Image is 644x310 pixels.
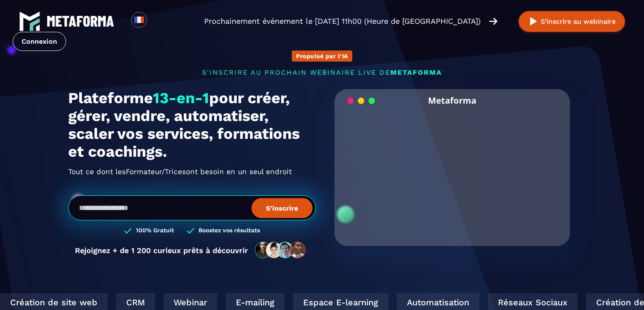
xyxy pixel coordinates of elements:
video: Your browser does not support the video tag. [341,112,564,223]
h3: Boostez vos résultats [199,227,260,235]
img: fr [134,14,144,25]
span: Formateur/Trices [126,165,186,178]
p: Rejoignez + de 1 200 curieux prêts à découvrir [75,246,248,255]
a: Connexion [13,32,66,51]
img: arrow-right [489,17,498,26]
img: loading [347,97,375,105]
img: checked [187,227,194,235]
p: Prochainement événement le [DATE] 11h00 (Heure de [GEOGRAPHIC_DATA]) [204,15,481,27]
img: checked [124,227,132,235]
p: s'inscrire au prochain webinaire live de [68,68,576,76]
img: play [528,16,539,27]
img: community-people [252,241,309,259]
button: S’inscrire au webinaire [519,11,625,32]
input: Search for option [154,16,160,26]
span: METAFORMA [390,68,442,76]
button: S’inscrire [252,198,312,218]
img: logo [19,11,40,32]
div: Search for option [147,12,168,31]
h1: Plateforme pour créer, gérer, vendre, automatiser, scaler vos services, formations et coachings. [68,89,316,161]
span: 13-en-1 [153,89,209,107]
h2: Tout ce dont les ont besoin en un seul endroit [68,165,316,178]
img: logo [47,16,114,27]
h3: 100% Gratuit [136,227,174,235]
h2: Metaforma [428,89,476,112]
